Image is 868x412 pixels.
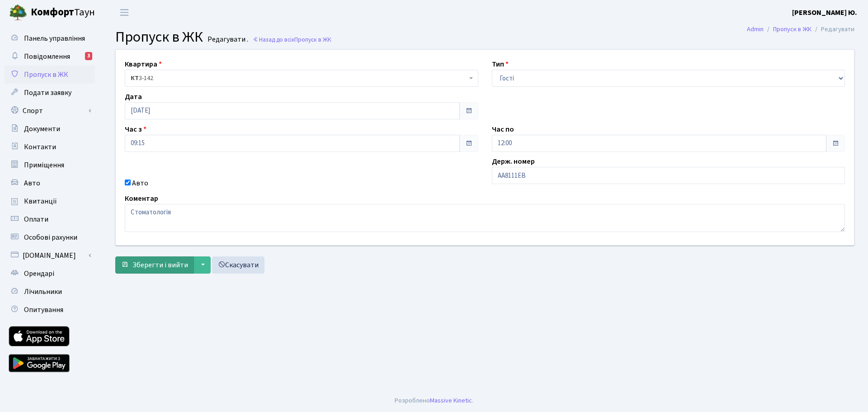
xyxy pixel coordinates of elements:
[5,156,95,174] a: Приміщення
[747,24,764,34] a: Admin
[125,193,158,204] label: Коментар
[5,66,95,84] a: Пропуск в ЖК
[24,269,54,279] span: Орендарі
[131,74,467,83] span: <b>КТ</b>&nbsp;&nbsp;&nbsp;&nbsp;3-142
[733,20,868,39] nav: breadcrumb
[212,256,264,274] a: Скасувати
[5,246,95,265] a: [DOMAIN_NAME]
[24,305,63,315] span: Опитування
[24,196,57,206] span: Квитанції
[5,138,95,156] a: Контакти
[5,283,95,301] a: Лічильники
[5,210,95,228] a: Оплати
[5,84,95,102] a: Подати заявку
[492,59,509,70] label: Тип
[125,204,845,232] textarea: Стоматологія
[792,7,857,18] a: [PERSON_NAME] Ю.
[253,35,331,44] a: Назад до всіхПропуск в ЖК
[5,29,95,47] a: Панель управління
[24,287,62,297] span: Лічильники
[132,178,148,189] label: Авто
[31,5,95,20] span: Таун
[24,124,60,134] span: Документи
[206,35,248,44] small: Редагувати .
[24,70,68,80] span: Пропуск в ЖК
[24,160,64,170] span: Приміщення
[492,167,845,184] input: AA0001AA
[24,214,48,224] span: Оплати
[85,52,92,60] div: 3
[811,24,854,34] li: Редагувати
[125,124,146,135] label: Час з
[5,192,95,210] a: Квитанції
[9,4,27,22] img: logo.png
[395,396,473,406] div: Розроблено .
[125,91,142,102] label: Дата
[24,142,56,152] span: Контакти
[31,5,74,19] b: Комфорт
[492,124,514,135] label: Час по
[5,120,95,138] a: Документи
[294,35,331,44] span: Пропуск в ЖК
[24,88,71,98] span: Подати заявку
[125,59,162,70] label: Квартира
[115,256,194,274] button: Зберегти і вийти
[5,228,95,246] a: Особові рахунки
[132,260,188,270] span: Зберегти і вийти
[5,301,95,319] a: Опитування
[773,24,811,34] a: Пропуск в ЖК
[5,265,95,283] a: Орендарі
[492,156,535,167] label: Держ. номер
[792,8,857,18] b: [PERSON_NAME] Ю.
[5,174,95,192] a: Авто
[5,102,95,120] a: Спорт
[5,47,95,66] a: Повідомлення3
[24,232,77,242] span: Особові рахунки
[125,70,478,87] span: <b>КТ</b>&nbsp;&nbsp;&nbsp;&nbsp;3-142
[430,396,472,405] a: Massive Kinetic
[24,52,70,62] span: Повідомлення
[131,74,139,83] b: КТ
[24,178,40,188] span: Авто
[115,27,203,47] span: Пропуск в ЖК
[24,33,85,43] span: Панель управління
[113,5,136,20] button: Переключити навігацію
